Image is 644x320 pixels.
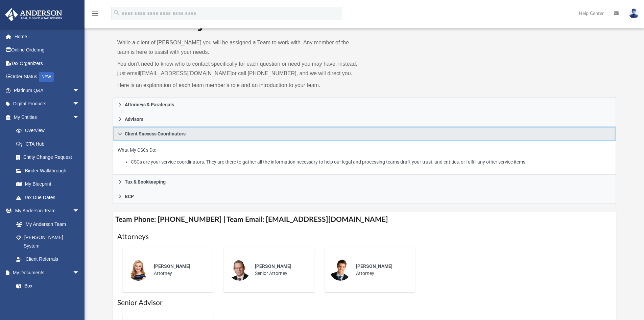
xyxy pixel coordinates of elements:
[125,179,166,184] span: Tax & Bookkeeping
[140,70,232,76] a: [EMAIL_ADDRESS][DOMAIN_NAME]
[131,158,611,166] li: CSCs are your service coordinators. They are there to gather all the information necessary to hel...
[73,97,86,111] span: arrow_drop_down
[3,8,64,21] img: Anderson Advisors Platinum Portal
[117,81,360,90] p: Here is an explanation of each team member’s role and an introduction to your team.
[113,112,616,127] a: Advisors
[117,298,612,308] h1: Senior Advisor
[149,258,208,282] div: Attorney
[9,231,86,253] a: [PERSON_NAME] System
[9,279,83,293] a: Box
[5,57,90,70] a: Tax Organizers
[9,137,90,151] a: CTA Hub
[9,177,86,191] a: My Blueprint
[5,97,90,111] a: Digital Productsarrow_drop_down
[117,232,612,242] h1: Attorneys
[250,258,309,282] div: Senior Attorney
[9,124,90,137] a: Overview
[113,97,616,112] a: Attorneys & Paralegals
[113,127,616,141] a: Client Success Coordinators
[39,72,54,82] div: NEW
[113,141,616,175] div: Client Success Coordinators
[117,59,360,78] p: You don’t need to know who to contact specifically for each question or need you may have; instea...
[117,38,360,57] p: While a client of [PERSON_NAME] you will be assigned a Team to work with. Any member of the team ...
[5,266,86,279] a: My Documentsarrow_drop_down
[125,194,134,199] span: BCP
[5,110,90,124] a: My Entitiesarrow_drop_down
[113,189,616,204] a: BCP
[5,70,90,84] a: Order StatusNEW
[330,259,351,281] img: thumbnail
[113,212,616,227] h4: Team Phone: [PHONE_NUMBER] | Team Email: [EMAIL_ADDRESS][DOMAIN_NAME]
[125,102,174,107] span: Attorneys & Paralegals
[5,30,90,43] a: Home
[9,253,86,266] a: Client Referrals
[125,117,143,122] span: Advisors
[127,259,149,281] img: thumbnail
[9,217,83,231] a: My Anderson Team
[9,191,90,204] a: Tax Due Dates
[5,84,90,97] a: Platinum Q&Aarrow_drop_down
[351,258,410,282] div: Attorney
[73,204,86,218] span: arrow_drop_down
[118,146,611,166] p: What My CSCs Do:
[125,131,186,136] span: Client Success Coordinators
[9,164,90,177] a: Binder Walkthrough
[154,263,190,269] span: [PERSON_NAME]
[9,151,90,164] a: Entity Change Request
[91,9,99,18] i: menu
[9,293,86,306] a: Meeting Minutes
[73,84,86,98] span: arrow_drop_down
[91,13,99,18] a: menu
[73,110,86,124] span: arrow_drop_down
[356,263,392,269] span: [PERSON_NAME]
[113,175,616,189] a: Tax & Bookkeeping
[113,9,120,17] i: search
[229,259,250,281] img: thumbnail
[73,266,86,280] span: arrow_drop_down
[5,43,90,57] a: Online Ordering
[5,204,86,218] a: My Anderson Teamarrow_drop_down
[255,263,291,269] span: [PERSON_NAME]
[629,8,639,18] img: User Pic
